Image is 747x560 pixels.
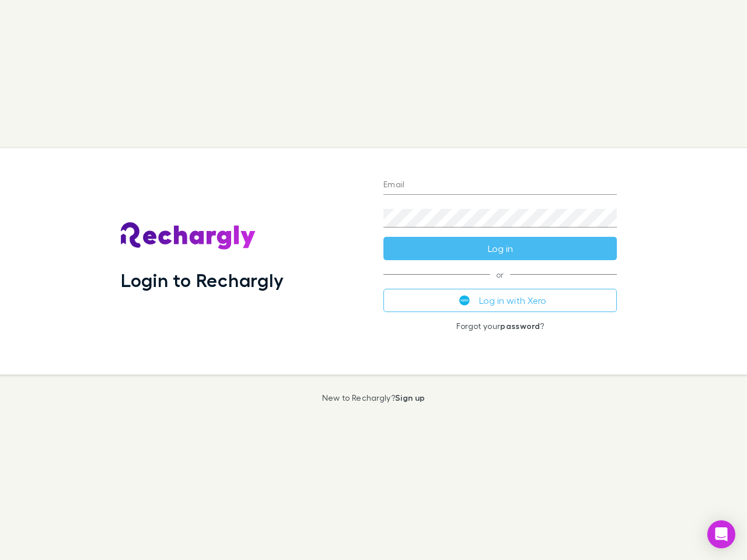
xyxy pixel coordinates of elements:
a: password [500,321,540,331]
p: New to Rechargly? [322,393,425,402]
p: Forgot your ? [383,321,617,331]
img: Rechargly's Logo [121,222,256,250]
button: Log in [383,237,617,260]
span: or [383,274,617,275]
img: Xero's logo [459,295,470,306]
h1: Login to Rechargly [121,269,284,291]
button: Log in with Xero [383,289,617,312]
div: Open Intercom Messenger [707,520,735,548]
a: Sign up [395,393,425,402]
